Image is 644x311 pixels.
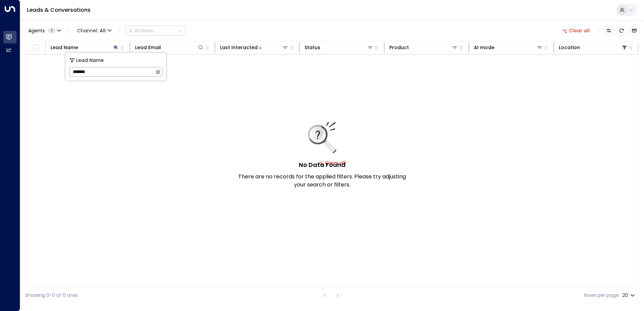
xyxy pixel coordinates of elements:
[559,26,593,35] button: Clear all
[76,57,104,64] span: Lead Name
[320,291,342,300] nav: pagination navigation
[389,43,409,51] div: Product
[389,43,458,51] div: Product
[25,26,63,35] button: Agents1
[238,173,406,189] p: There are no records for the applied filters. Please try adjusting your search or filters.
[25,292,78,299] div: Showing 0-0 of 0 rows
[584,292,620,299] label: Rows per page:
[128,28,153,34] div: Actions
[559,43,580,51] div: Location
[474,43,494,51] div: AI mode
[51,43,119,51] div: Lead Name
[74,26,114,35] span: Channel:
[100,28,106,33] span: All
[220,43,289,51] div: Last Interacted
[125,26,186,36] button: Actions
[135,43,204,51] div: Lead Email
[630,26,639,35] button: Archived Leads
[617,26,626,35] span: Refresh
[28,28,45,33] span: Agents
[559,43,628,51] div: Location
[27,6,91,14] a: Leads & Conversations
[135,43,161,51] div: Lead Email
[304,43,373,51] div: Status
[31,44,40,52] span: Toggle select all
[474,43,543,51] div: AI mode
[51,43,78,51] div: Lead Name
[125,26,186,36] div: Button group with a nested menu
[304,43,320,51] div: Status
[220,43,258,51] div: Last Interacted
[622,290,636,300] div: 20
[74,26,114,35] button: Channel:All
[299,160,346,169] h5: No Data Found
[604,26,613,35] button: Customize
[47,28,56,33] span: 1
